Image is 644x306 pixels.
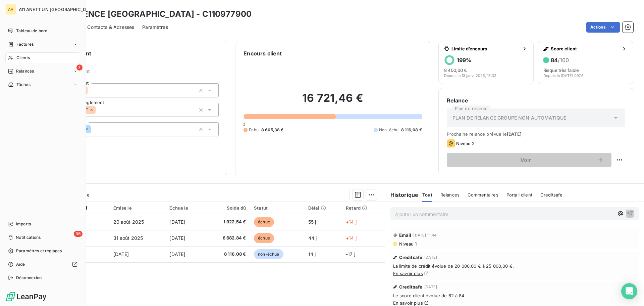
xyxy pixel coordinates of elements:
[422,192,432,198] span: Tout
[249,127,259,133] span: Échu
[5,291,47,302] img: Logo LeanPay
[16,275,42,281] span: Déconnexion
[113,219,144,225] span: 20 août 2025
[5,259,80,270] a: Aide
[169,251,185,257] span: [DATE]
[16,221,31,227] span: Imports
[399,232,412,238] span: Email
[543,68,579,73] span: Risque très faible
[447,131,625,137] span: Prochaine relance prévue le
[393,300,423,306] a: En savoir plus
[88,87,93,93] input: Ajouter une valeur
[308,205,338,211] div: Délai
[16,28,47,34] span: Tableau de bord
[16,248,62,254] span: Paramètres et réglages
[16,261,25,267] span: Aide
[538,41,633,84] button: Score client84/100Risque très faibleDepuis le [DATE] 09:16
[5,4,16,15] div: AA
[346,219,357,225] span: +14 j
[413,233,436,237] span: [DATE] 11:44
[254,217,274,227] span: échue
[113,251,129,257] span: [DATE]
[586,22,620,33] button: Actions
[346,235,357,241] span: +14 j
[452,115,567,121] span: PLAN DE RELANCE GROUPE NON AUTOMATIQUE
[456,141,475,146] span: Niveau 2
[346,205,380,211] div: Retard
[440,192,460,198] span: Relances
[76,64,83,71] span: 7
[16,55,30,61] span: Clients
[16,82,31,88] span: Tâches
[507,131,522,137] span: [DATE]
[244,49,282,57] h6: Encours client
[87,24,134,31] span: Contacts & Adresses
[447,153,611,167] button: Voir
[424,285,437,289] span: [DATE]
[209,205,246,211] div: Solde dû
[19,7,96,12] span: A11 ANETT UN [GEOGRAPHIC_DATA]
[506,192,532,198] span: Portail client
[169,205,200,211] div: Échue le
[209,235,246,242] span: 6 682,84 €
[96,107,101,113] input: Ajouter une valeur
[540,192,563,198] span: Creditsafe
[308,219,316,225] span: 55 j
[444,68,467,73] span: 8 400,00 €
[169,219,185,225] span: [DATE]
[113,205,162,211] div: Émise le
[59,8,252,20] h3: RESIDENCE [GEOGRAPHIC_DATA] - C110977900
[424,255,437,259] span: [DATE]
[74,231,83,237] span: 36
[254,205,300,211] div: Statut
[16,41,34,47] span: Factures
[169,235,185,241] span: [DATE]
[438,41,534,84] button: Limite d’encours199%8 400,00 €Depuis le 13 janv. 2025, 15:32
[393,271,423,276] a: En savoir plus
[379,127,398,133] span: Non-échu
[243,122,245,127] span: 0
[551,57,569,63] h6: 84
[558,57,569,63] span: /100
[16,234,41,241] span: Notifications
[451,46,520,51] span: Limite d’encours
[209,251,246,258] span: 8 116,08 €
[254,249,283,259] span: non-échue
[401,127,422,133] span: 8 116,08 €
[113,235,143,241] span: 31 août 2025
[468,192,498,198] span: Commentaires
[209,219,246,225] span: 1 922,54 €
[16,68,34,74] span: Relances
[91,126,96,132] input: Ajouter une valeur
[385,191,419,199] h6: Historique
[455,157,597,163] span: Voir
[244,91,422,112] h2: 16 721,46 €
[142,24,168,31] span: Paramètres
[393,263,636,269] span: La limite de crédit évolue de 20 000,00 € à 25 000,00 €.
[308,235,317,241] span: 44 j
[393,293,636,298] span: Le score client évolue de 62 à 84.
[399,284,423,290] span: Creditsafe
[346,251,355,257] span: -17 j
[254,233,274,243] span: échue
[41,49,219,57] h6: Informations client
[621,283,637,299] div: Open Intercom Messenger
[447,96,625,104] h6: Relance
[399,255,423,260] span: Creditsafe
[261,127,284,133] span: 8 605,38 €
[54,69,219,78] span: Propriétés Client
[457,57,471,63] h6: 199 %
[398,241,417,247] span: Niveau 1
[551,46,619,51] span: Score client
[543,74,584,78] span: Depuis le [DATE] 09:16
[308,251,316,257] span: 14 j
